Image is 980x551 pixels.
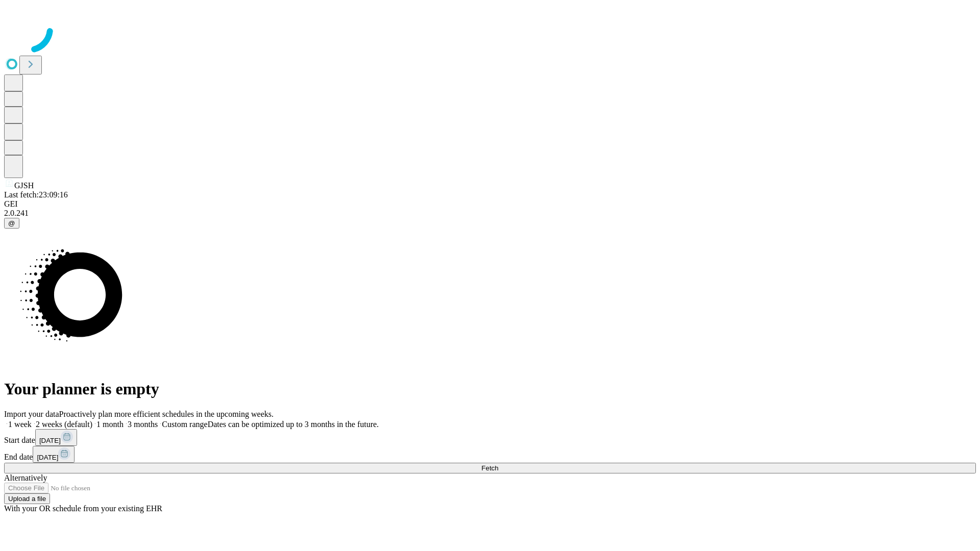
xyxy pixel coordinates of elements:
[4,410,59,418] span: Import your data
[162,420,207,429] span: Custom range
[37,454,58,461] span: [DATE]
[35,429,77,446] button: [DATE]
[39,437,61,444] span: [DATE]
[4,199,976,209] div: GEI
[4,493,50,504] button: Upload a file
[8,420,32,429] span: 1 week
[4,473,47,482] span: Alternatively
[4,190,68,199] span: Last fetch: 23:09:16
[96,420,124,429] span: 1 month
[4,463,976,473] button: Fetch
[4,446,976,463] div: End date
[128,420,158,429] span: 3 months
[481,464,498,472] span: Fetch
[4,218,19,229] button: @
[4,380,976,398] h1: Your planner is empty
[208,420,379,429] span: Dates can be optimized up to 3 months in the future.
[4,429,976,446] div: Start date
[59,410,274,418] span: Proactively plan more efficient schedules in the upcoming weeks.
[36,420,92,429] span: 2 weeks (default)
[4,504,162,513] span: With your OR schedule from your existing EHR
[33,446,75,463] button: [DATE]
[14,181,34,190] span: GJSH
[4,209,976,218] div: 2.0.241
[8,219,15,227] span: @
